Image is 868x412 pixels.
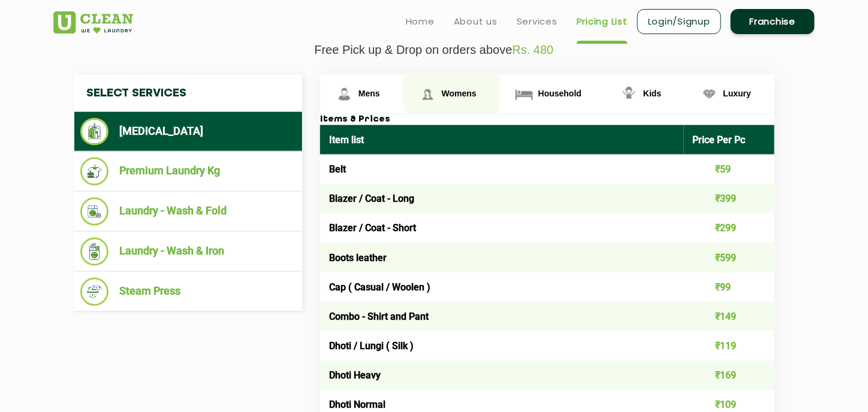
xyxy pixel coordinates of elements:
a: About us [454,14,498,29]
li: [MEDICAL_DATA] [80,118,296,146]
td: ₹299 [684,213,775,243]
li: Laundry - Wash & Iron [80,238,296,266]
th: Price Per Pc [684,125,775,154]
td: Boots leather [320,243,684,272]
td: ₹169 [684,361,775,390]
span: Kids [643,89,661,98]
td: Combo - Shirt and Pant [320,302,684,331]
img: Mens [334,84,355,105]
span: Household [538,89,581,98]
span: Mens [358,89,380,98]
td: Blazer / Coat - Long [320,184,684,213]
td: Belt [320,154,684,184]
img: Premium Laundry Kg [80,157,108,186]
a: Login/Signup [637,9,721,34]
td: ₹119 [684,331,775,360]
span: Rs. 480 [513,43,554,56]
td: ₹59 [684,154,775,184]
li: Steam Press [80,278,296,306]
a: Franchise [731,9,815,34]
img: Womens [417,84,438,105]
h4: Select Services [74,75,302,112]
td: ₹599 [684,243,775,272]
img: Steam Press [80,278,108,306]
a: Pricing List [577,14,628,29]
span: Luxury [724,89,752,98]
th: Item list [320,125,684,154]
td: Blazer / Coat - Short [320,213,684,243]
td: Dhoti Heavy [320,361,684,390]
li: Laundry - Wash & Fold [80,198,296,226]
img: UClean Laundry and Dry Cleaning [53,11,133,34]
img: Luxury [699,84,720,105]
td: ₹399 [684,184,775,213]
img: Dry Cleaning [80,118,108,146]
li: Premium Laundry Kg [80,157,296,186]
img: Laundry - Wash & Fold [80,198,108,226]
h3: Items & Prices [320,114,774,125]
img: Household [514,84,535,105]
span: Womens [442,89,477,98]
img: Laundry - Wash & Iron [80,238,108,266]
td: ₹99 [684,272,775,302]
p: Free Pick up & Drop on orders above [53,43,815,57]
td: Dhoti / Lungi ( Silk ) [320,331,684,360]
a: Services [517,14,557,29]
img: Kids [619,84,640,105]
td: ₹149 [684,302,775,331]
a: Home [406,14,435,29]
td: Cap ( Casual / Woolen ) [320,272,684,302]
